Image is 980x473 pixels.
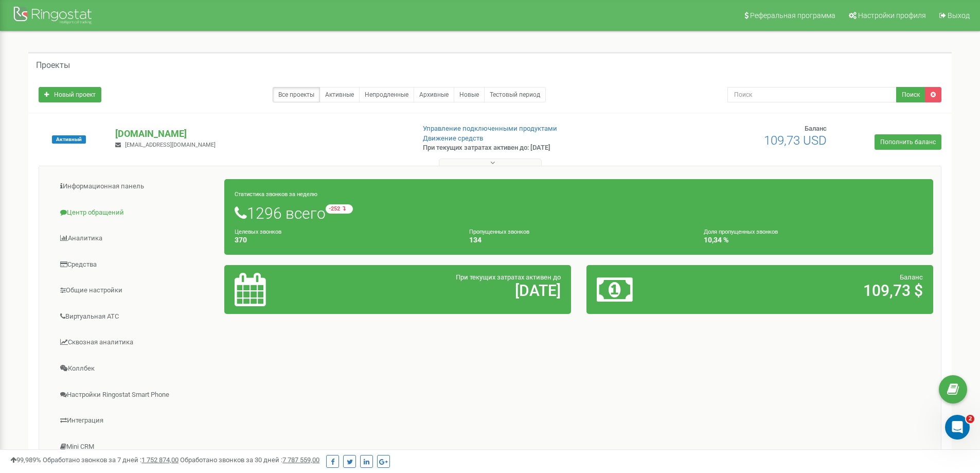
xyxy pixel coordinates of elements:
a: Аналитика [47,226,225,251]
a: Новый проект [39,87,101,102]
span: Настройки профиля [858,11,926,20]
span: При текущих затратах активен до [456,273,561,281]
span: Баланс [900,273,923,281]
a: Пополнить баланс [875,134,941,150]
a: Центр обращений [47,200,225,225]
a: Сквозная аналитика [47,330,225,355]
small: Статистика звонков за неделю [235,191,317,198]
a: Информационная панель [47,174,225,199]
iframe: Intercom live chat [945,415,970,440]
span: 2 [966,415,974,423]
h2: 109,73 $ [710,282,923,299]
a: Общие настройки [47,278,225,303]
a: Управление подключенными продуктами [423,125,557,132]
a: Настройки Ringostat Smart Phone [47,382,225,408]
a: Архивные [414,87,454,102]
a: Mini CRM [47,434,225,460]
a: Все проекты [273,87,320,102]
span: Обработано звонков за 30 дней : [180,456,319,464]
input: Поиск [727,87,897,102]
a: Коллбек [47,356,225,381]
h5: Проекты [36,61,70,70]
span: Активный [52,135,86,144]
span: [EMAIL_ADDRESS][DOMAIN_NAME] [125,142,216,148]
small: Целевых звонков [235,229,281,235]
h1: 1296 всего [235,204,923,222]
small: Пропущенных звонков [469,229,529,235]
span: Реферальная программа [750,11,835,20]
u: 7 787 559,00 [282,456,319,464]
a: Интеграция [47,408,225,433]
span: 109,73 USD [764,133,827,148]
a: Новые [454,87,485,102]
span: Выход [948,11,970,20]
a: Средства [47,252,225,277]
small: -252 [326,204,353,214]
span: 99,989% [10,456,41,464]
u: 1 752 874,00 [141,456,179,464]
h4: 134 [469,236,688,244]
span: Обработано звонков за 7 дней : [43,456,179,464]
h2: [DATE] [348,282,561,299]
h4: 370 [235,236,454,244]
span: Баланс [805,125,827,132]
button: Поиск [896,87,925,102]
small: Доля пропущенных звонков [704,229,778,235]
p: [DOMAIN_NAME] [115,127,406,141]
a: Тестовый период [484,87,546,102]
a: Непродленные [359,87,414,102]
a: Движение средств [423,134,483,142]
p: При текущих затратах активен до: [DATE] [423,143,637,153]
h4: 10,34 % [704,236,923,244]
a: Активные [319,87,360,102]
a: Виртуальная АТС [47,304,225,329]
